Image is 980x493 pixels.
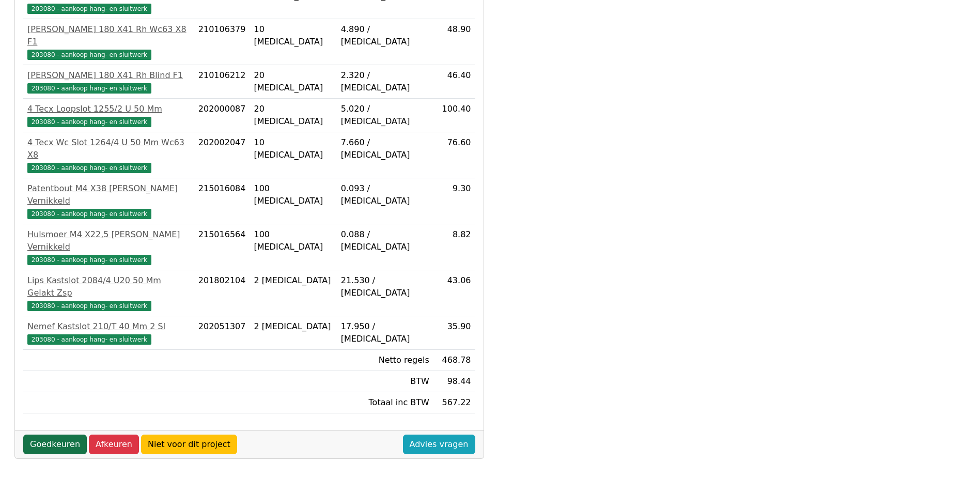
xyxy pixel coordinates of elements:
span: 203080 - aankoop hang- en sluitwerk [27,4,151,14]
a: Advies vragen [403,435,475,454]
span: 203080 - aankoop hang- en sluitwerk [27,301,151,311]
td: 35.90 [433,316,475,350]
td: 202002047 [194,132,250,178]
td: 202000087 [194,99,250,132]
td: 567.22 [433,392,475,413]
td: 98.44 [433,371,475,392]
a: Patentbout M4 X38 [PERSON_NAME] Vernikkeld203080 - aankoop hang- en sluitwerk [27,182,190,220]
span: 203080 - aankoop hang- en sluitwerk [27,255,151,265]
div: 10 [MEDICAL_DATA] [254,23,332,48]
td: 46.40 [433,65,475,99]
div: 0.093 / [MEDICAL_DATA] [341,182,429,207]
a: 4 Tecx Wc Slot 1264/4 U 50 Mm Wc63 X8203080 - aankoop hang- en sluitwerk [27,136,190,174]
td: 100.40 [433,99,475,132]
td: 202051307 [194,316,250,350]
div: 100 [MEDICAL_DATA] [254,182,332,207]
div: 4 Tecx Wc Slot 1264/4 U 50 Mm Wc63 X8 [27,136,190,161]
a: Hulsmoer M4 X22,5 [PERSON_NAME] Vernikkeld203080 - aankoop hang- en sluitwerk [27,228,190,266]
td: Netto regels [337,350,433,371]
div: 2 [MEDICAL_DATA] [254,274,332,287]
div: Hulsmoer M4 X22,5 [PERSON_NAME] Vernikkeld [27,228,190,253]
td: 43.06 [433,270,475,316]
span: 203080 - aankoop hang- en sluitwerk [27,83,151,94]
div: 20 [MEDICAL_DATA] [254,69,332,94]
div: 4.890 / [MEDICAL_DATA] [341,23,429,48]
div: 5.020 / [MEDICAL_DATA] [341,103,429,128]
div: 100 [MEDICAL_DATA] [254,228,332,253]
div: 17.950 / [MEDICAL_DATA] [341,320,429,345]
a: Goedkeuren [23,435,87,454]
a: Nemef Kastslot 210/T 40 Mm 2 Sl203080 - aankoop hang- en sluitwerk [27,320,190,345]
td: 468.78 [433,350,475,371]
span: 203080 - aankoop hang- en sluitwerk [27,50,151,60]
td: Totaal inc BTW [337,392,433,413]
div: 4 Tecx Loopslot 1255/2 U 50 Mm [27,103,190,115]
span: 203080 - aankoop hang- en sluitwerk [27,163,151,173]
div: [PERSON_NAME] 180 X41 Rh Wc63 X8 F1 [27,23,190,48]
td: 201802104 [194,270,250,316]
span: 203080 - aankoop hang- en sluitwerk [27,117,151,127]
a: [PERSON_NAME] 180 X41 Rh Blind F1203080 - aankoop hang- en sluitwerk [27,69,190,94]
div: 2 [MEDICAL_DATA] [254,320,332,333]
div: 0.088 / [MEDICAL_DATA] [341,228,429,253]
td: 8.82 [433,224,475,270]
td: 76.60 [433,132,475,178]
a: 4 Tecx Loopslot 1255/2 U 50 Mm203080 - aankoop hang- en sluitwerk [27,103,190,128]
div: 21.530 / [MEDICAL_DATA] [341,274,429,299]
div: Patentbout M4 X38 [PERSON_NAME] Vernikkeld [27,182,190,207]
div: 20 [MEDICAL_DATA] [254,103,332,128]
div: 2.320 / [MEDICAL_DATA] [341,69,429,94]
td: 215016084 [194,178,250,224]
span: 203080 - aankoop hang- en sluitwerk [27,209,151,219]
td: BTW [337,371,433,392]
a: [PERSON_NAME] 180 X41 Rh Wc63 X8 F1203080 - aankoop hang- en sluitwerk [27,23,190,60]
td: 48.90 [433,19,475,65]
td: 9.30 [433,178,475,224]
td: 215016564 [194,224,250,270]
a: Lips Kastslot 2084/4 U20 50 Mm Gelakt Zsp203080 - aankoop hang- en sluitwerk [27,274,190,312]
a: Niet voor dit project [141,435,237,454]
td: 210106379 [194,19,250,65]
div: Lips Kastslot 2084/4 U20 50 Mm Gelakt Zsp [27,274,190,299]
span: 203080 - aankoop hang- en sluitwerk [27,334,151,345]
td: 210106212 [194,65,250,99]
div: Nemef Kastslot 210/T 40 Mm 2 Sl [27,320,190,333]
div: 7.660 / [MEDICAL_DATA] [341,136,429,161]
a: Afkeuren [89,435,139,454]
div: 10 [MEDICAL_DATA] [254,136,332,161]
div: [PERSON_NAME] 180 X41 Rh Blind F1 [27,69,190,82]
